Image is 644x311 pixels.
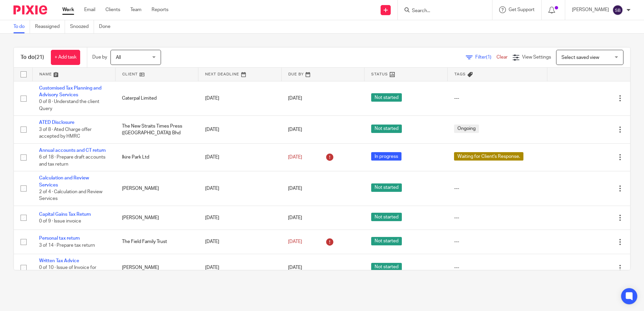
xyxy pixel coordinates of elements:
[115,254,198,281] td: [PERSON_NAME]
[371,93,402,102] span: Not started
[115,116,198,143] td: The New Straits Times Press ([GEOGRAPHIC_DATA]) Bhd
[612,5,623,15] img: svg%3E
[13,20,30,33] a: To do
[21,54,44,61] h1: To do
[92,54,107,61] p: Due by
[371,213,402,221] span: Not started
[70,20,94,33] a: Snoozed
[475,55,496,60] span: Filter
[39,148,106,153] a: Annual accounts and CT return
[115,171,198,206] td: [PERSON_NAME]
[99,20,116,33] a: Done
[115,81,198,116] td: Caterpal Limited
[39,120,74,125] a: ATED Disclosure
[105,6,120,13] a: Clients
[39,265,96,277] span: 0 of 10 · Issue of Invoice for upfront Payment
[411,8,472,14] input: Search
[39,258,79,263] a: Written Tax Advice
[522,55,551,60] span: View Settings
[454,264,540,271] div: ---
[39,243,95,248] span: 3 of 14 · Prepare tax return
[39,212,91,217] a: Capital Gains Tax Return
[371,237,402,245] span: Not started
[116,55,121,60] span: All
[115,143,198,171] td: Ikire Park Ltd
[288,266,302,270] span: [DATE]
[115,206,198,230] td: [PERSON_NAME]
[62,6,74,13] a: Work
[35,55,44,60] span: (21)
[288,186,302,191] span: [DATE]
[39,189,102,201] span: 2 of 4 · Calculation and Review Services
[39,155,105,167] span: 6 of 18 · Prepare draft accounts and tax return
[198,116,281,143] td: [DATE]
[561,55,599,60] span: Select saved view
[288,127,302,132] span: [DATE]
[454,185,540,192] div: ---
[39,236,80,241] a: Personal tax return
[39,99,99,111] span: 0 of 8 · Understand the client Query
[288,96,302,101] span: [DATE]
[454,72,466,76] span: Tags
[198,171,281,206] td: [DATE]
[288,155,302,160] span: [DATE]
[454,214,540,221] div: ---
[454,95,540,102] div: ---
[198,206,281,230] td: [DATE]
[454,152,523,161] span: Waiting for Client's Response.
[198,143,281,171] td: [DATE]
[288,215,302,220] span: [DATE]
[509,7,535,12] span: Get Support
[198,230,281,254] td: [DATE]
[39,176,89,187] a: Calculation and Review Services
[39,219,81,223] span: 0 of 9 · Issue invoice
[198,254,281,281] td: [DATE]
[371,125,402,133] span: Not started
[572,6,609,13] p: [PERSON_NAME]
[39,86,101,97] a: Customised Tax Planning and Advisory Services
[371,263,402,271] span: Not started
[51,50,80,65] a: + Add task
[13,5,47,14] img: Pixie
[371,183,402,192] span: Not started
[198,81,281,116] td: [DATE]
[152,6,168,13] a: Reports
[39,127,92,139] span: 3 of 8 · Ated Charge offer accepted by HMRC
[486,55,491,60] span: (1)
[371,152,401,161] span: In progress
[454,125,479,133] span: Ongoing
[288,239,302,244] span: [DATE]
[454,238,540,245] div: ---
[130,6,141,13] a: Team
[35,20,65,33] a: Reassigned
[84,6,95,13] a: Email
[496,55,508,60] a: Clear
[115,230,198,254] td: The Field Family Trust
